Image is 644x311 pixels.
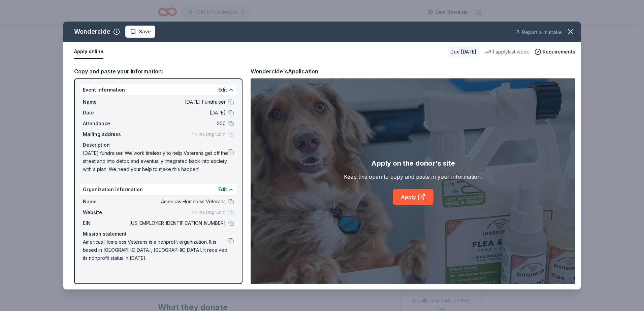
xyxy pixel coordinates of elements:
[128,119,226,128] span: 200
[192,210,226,215] span: Fill in using "Edit"
[448,47,479,57] div: Due [DATE]
[83,219,128,227] span: EIN
[218,86,227,94] button: Edit
[74,26,110,37] div: Wondercide
[83,141,234,149] div: Description
[80,184,236,195] div: Organization information
[83,149,228,173] span: [DATE] fundraiser. We work tirelessly to help Veterans get off the street and into detox and even...
[128,98,226,106] span: [DATE] Fundraiser
[484,48,529,56] div: 1 apply last week
[74,45,103,59] button: Apply online
[83,98,128,106] span: Name
[128,219,226,227] span: [US_EMPLOYER_IDENTIFICATION_NUMBER]
[83,109,128,117] span: Date
[74,67,243,76] div: Copy and paste your information:
[128,198,226,206] span: Americas Homeless Veterans
[371,158,455,169] div: Apply on the donor's site
[128,109,226,117] span: [DATE]
[543,48,575,56] span: Requirements
[393,189,433,205] a: Apply
[139,28,151,36] span: Save
[83,119,128,128] span: Attendance
[83,198,128,206] span: Name
[83,130,128,138] span: Mailing address
[83,208,128,216] span: Website
[344,173,482,181] div: Keep this open to copy and paste in your information.
[83,230,234,238] div: Mission statement
[218,185,227,194] button: Edit
[125,26,155,38] button: Save
[192,132,226,137] span: Fill in using "Edit"
[535,48,575,56] button: Requirements
[251,67,318,76] div: Wondercide's Application
[80,84,236,95] div: Event information
[514,28,562,36] button: Report a mistake
[83,238,228,262] span: Americas Homeless Veterans is a nonprofit organization. It is based in [GEOGRAPHIC_DATA], [GEOGRA...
